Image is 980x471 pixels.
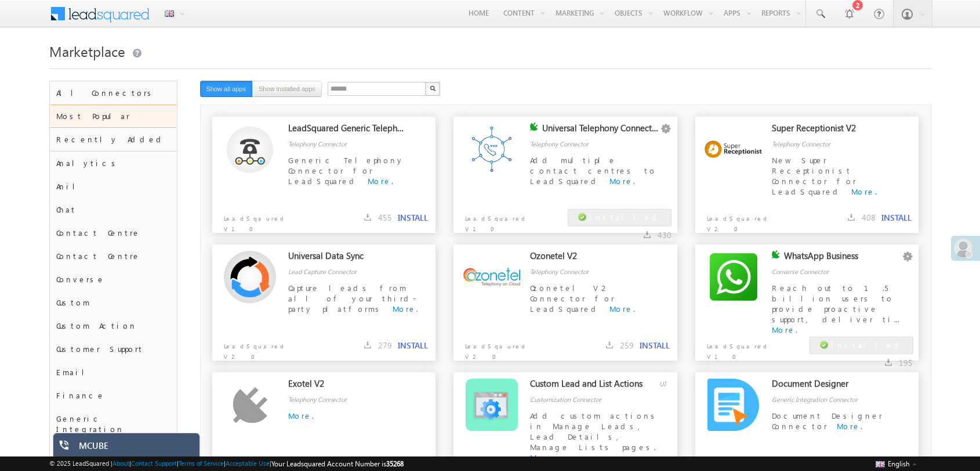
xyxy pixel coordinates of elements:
div: All Connectors [50,81,177,105]
div: Contact Centre [50,221,177,245]
div: Customer Support [50,337,177,361]
span: 195 [899,357,913,368]
a: More. [851,186,877,196]
a: About [112,459,129,467]
span: Ozonetel V2 Connector for LeadSquared [530,283,615,314]
span: Generic Telephony Connector for LeadSquared [288,155,404,186]
div: Document Designer [772,378,889,394]
div: Universal Data Sync [288,250,405,267]
a: More. [288,411,314,420]
img: checking status [772,250,780,258]
div: Exotel V2 [288,378,405,394]
button: Show all apps [200,81,253,97]
span: 408 [862,212,876,223]
span: 35268 [386,459,404,468]
button: INSTALL [398,213,428,223]
img: Alternate Logo [233,387,268,423]
div: Universal Telephony Connector [542,123,659,139]
span: Installed [589,212,661,222]
div: Chat [50,198,177,221]
p: LeadSqaured V1.0 [212,207,302,234]
div: Lead Capture [50,441,177,464]
a: More. [530,452,556,462]
a: More. [393,304,418,314]
button: INSTALL [881,213,912,223]
img: Alternate Logo [705,141,762,158]
img: downloads [644,231,651,238]
img: checking status [530,123,538,131]
button: English [873,456,919,470]
div: Custom Action [50,314,177,337]
div: Most Popular [50,105,177,128]
div: Contact Centre [50,245,177,268]
a: More. [772,325,797,335]
span: Add custom actions in Manage Leads, Lead Details, Manage Lists pages. [530,411,659,452]
span: 430 [658,229,672,240]
div: WhatsApp Business [784,250,901,267]
span: Your Leadsquared Account Number is [271,459,404,468]
div: LeadSquared Generic Telephony Connector [288,123,405,139]
a: More. [837,421,862,431]
div: Recently Added [50,128,177,151]
span: 279 [378,340,392,351]
img: Alternate Logo [227,126,273,173]
img: Search [430,85,435,91]
a: Contact Support [131,459,177,467]
div: Anil [50,175,177,198]
img: downloads [848,214,855,221]
div: Super Receptionist V2 [772,123,889,139]
div: Ozonetel V2 [530,250,647,267]
div: Converse [50,268,177,291]
p: LeadSqaured V2.0 [453,335,543,362]
img: downloads [364,214,371,221]
img: Alternate Logo [707,379,759,431]
div: Custom Lead and List Actions [530,378,647,394]
img: Alternate Logo [466,123,518,175]
img: Alternate Logo [466,379,518,431]
div: MCUBE [79,440,191,456]
a: Terms of Service [179,459,224,467]
div: Email [50,361,177,384]
img: Alternate Logo [707,251,760,303]
span: New Super Receptionist Connector for LeadSquared [772,155,856,196]
img: Alternate Logo [224,251,276,303]
p: LeadSquared V1.0 [453,207,543,234]
span: Reach out to 1.5 billion users to provide proactive support, deliver ti... [772,283,899,324]
span: 455 [378,212,392,223]
span: © 2025 LeadSquared | | | | | [49,458,404,469]
div: Generic Integration [50,407,177,441]
a: More. [368,176,393,186]
button: INSTALL [398,340,428,351]
a: Acceptable Use [226,459,270,467]
a: More. [609,304,635,314]
img: downloads [364,341,371,348]
span: Marketplace [49,42,125,60]
div: Analytics [50,152,177,175]
p: LeadSquared V2.0 [695,207,785,234]
span: 259 [620,340,634,351]
p: LeadSquared V1.0 [695,335,785,362]
span: Document Designer Connector [772,411,883,431]
span: Installed [831,340,903,350]
button: INSTALL [640,340,670,351]
div: Custom [50,291,177,314]
img: downloads [606,341,613,348]
p: LeadSquared V2.0 [212,335,302,362]
img: downloads [885,359,892,366]
span: English [888,459,910,468]
span: Add multiple contact centres to LeadSquared [530,155,656,186]
div: Finance [50,384,177,407]
a: More. [609,176,635,186]
span: Capture leads from all of your third-party platforms [288,283,416,314]
img: Alternate Logo [463,268,521,286]
button: Show installed apps [252,81,322,97]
